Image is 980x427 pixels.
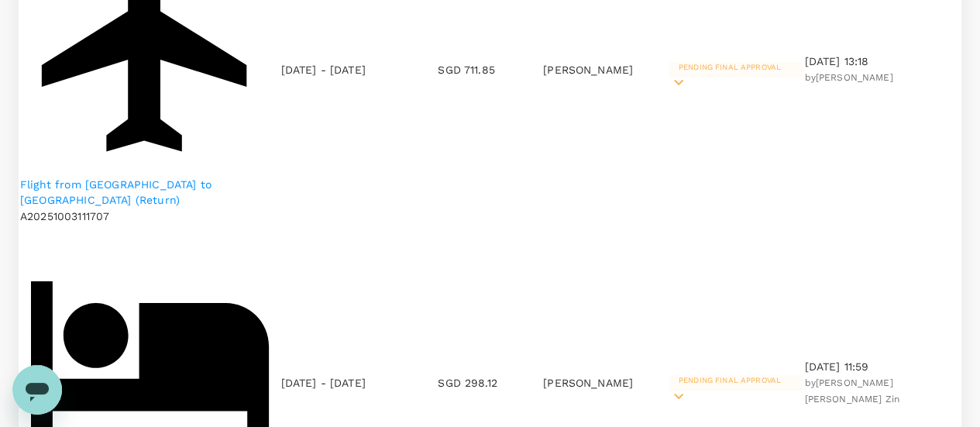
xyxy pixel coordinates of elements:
p: [DATE] - [DATE] [281,375,366,391]
p: [DATE] 13:18 [804,53,960,69]
p: SGD 298.12 [438,375,542,391]
p: SGD 711.85 [438,62,542,77]
span: [PERSON_NAME] [816,72,893,83]
p: [PERSON_NAME] [543,62,668,77]
p: [DATE] 11:59 [804,359,960,374]
span: by [804,377,899,405]
span: by [804,72,892,83]
p: [PERSON_NAME] [543,375,668,391]
span: [PERSON_NAME] [PERSON_NAME] Zin [804,377,899,405]
div: Pending final approval [669,62,803,77]
a: Flight from [GEOGRAPHIC_DATA] to [GEOGRAPHIC_DATA] (Return) [20,177,280,208]
span: A20251003111707 [20,210,109,222]
iframe: Button to launch messaging window [12,365,62,415]
div: Pending final approval [669,375,803,391]
span: Pending final approval [669,63,790,71]
p: [DATE] - [DATE] [281,62,366,77]
span: Pending final approval [669,376,790,384]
